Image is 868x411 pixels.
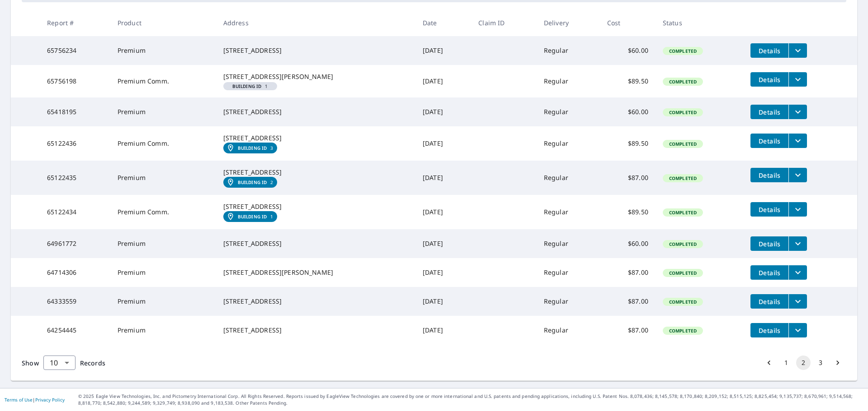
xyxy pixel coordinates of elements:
[750,236,788,251] button: detailsBtn-64961772
[110,126,216,161] td: Premium Comm.
[756,137,783,145] span: Details
[223,72,408,81] div: [STREET_ADDRESS][PERSON_NAME]
[788,294,807,309] button: filesDropdownBtn-64333559
[537,161,600,195] td: Regular
[762,356,776,370] button: Go to previous page
[756,46,783,55] span: Details
[537,287,600,316] td: Regular
[750,168,788,182] button: detailsBtn-65122435
[537,97,600,126] td: Regular
[756,205,783,214] span: Details
[788,202,807,217] button: filesDropdownBtn-65122434
[223,297,408,306] div: [STREET_ADDRESS]
[223,46,408,55] div: [STREET_ADDRESS]
[110,316,216,345] td: Premium
[22,359,39,367] span: Show
[537,258,600,287] td: Regular
[415,195,471,229] td: [DATE]
[110,9,216,36] th: Product
[600,229,656,258] td: $60.00
[664,109,702,115] span: Completed
[664,48,702,54] span: Completed
[537,316,600,345] td: Regular
[223,202,408,211] div: [STREET_ADDRESS]
[78,393,863,406] p: © 2025 Eagle View Technologies, Inc. and Pictometry International Corp. All Rights Reserved. Repo...
[223,107,408,116] div: [STREET_ADDRESS]
[110,195,216,229] td: Premium Comm.
[110,65,216,97] td: Premium Comm.
[756,240,783,248] span: Details
[600,97,656,126] td: $60.00
[40,229,110,258] td: 64961772
[788,134,807,148] button: filesDropdownBtn-65122436
[664,299,702,305] span: Completed
[232,84,262,88] em: Building ID
[40,97,110,126] td: 65418195
[664,209,702,216] span: Completed
[40,36,110,65] td: 65756234
[537,36,600,65] td: Regular
[796,356,811,370] button: page 2
[756,171,783,180] span: Details
[600,258,656,287] td: $87.00
[238,214,267,219] em: Building ID
[43,350,75,375] div: 10
[600,36,656,65] td: $60.00
[80,359,105,367] span: Records
[415,316,471,345] td: [DATE]
[40,126,110,161] td: 65122436
[788,236,807,251] button: filesDropdownBtn-64961772
[830,356,845,370] button: Go to next page
[415,36,471,65] td: [DATE]
[756,75,783,84] span: Details
[788,168,807,182] button: filesDropdownBtn-65122435
[415,126,471,161] td: [DATE]
[813,356,828,370] button: Go to page 3
[664,241,702,247] span: Completed
[537,65,600,97] td: Regular
[664,79,702,85] span: Completed
[788,72,807,87] button: filesDropdownBtn-65756198
[223,268,408,277] div: [STREET_ADDRESS][PERSON_NAME]
[537,126,600,161] td: Regular
[750,105,788,119] button: detailsBtn-65418195
[238,180,267,185] em: Building ID
[664,270,702,276] span: Completed
[223,143,277,153] a: Building ID3
[223,168,408,177] div: [STREET_ADDRESS]
[35,397,65,403] a: Privacy Policy
[5,397,65,402] p: |
[40,65,110,97] td: 65756198
[40,287,110,316] td: 64333559
[600,287,656,316] td: $87.00
[600,126,656,161] td: $89.50
[750,202,788,217] button: detailsBtn-65122434
[223,326,408,335] div: [STREET_ADDRESS]
[537,229,600,258] td: Regular
[750,265,788,280] button: detailsBtn-64714306
[788,323,807,337] button: filesDropdownBtn-64254445
[110,36,216,65] td: Premium
[223,239,408,248] div: [STREET_ADDRESS]
[600,316,656,345] td: $87.00
[664,141,702,147] span: Completed
[415,287,471,316] td: [DATE]
[40,9,110,36] th: Report #
[779,356,793,370] button: Go to page 1
[223,211,277,222] a: Building ID1
[750,72,788,87] button: detailsBtn-65756198
[788,105,807,119] button: filesDropdownBtn-65418195
[788,43,807,58] button: filesDropdownBtn-65756234
[110,258,216,287] td: Premium
[415,65,471,97] td: [DATE]
[223,134,408,143] div: [STREET_ADDRESS]
[415,258,471,287] td: [DATE]
[537,195,600,229] td: Regular
[600,195,656,229] td: $89.50
[110,287,216,316] td: Premium
[40,161,110,195] td: 65122435
[40,258,110,287] td: 64714306
[664,328,702,334] span: Completed
[216,9,415,36] th: Address
[223,177,277,188] a: Building ID2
